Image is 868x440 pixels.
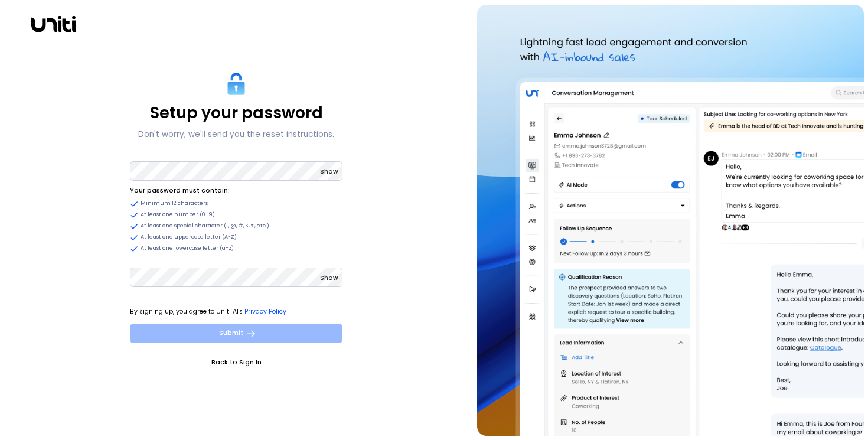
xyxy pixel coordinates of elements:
span: Show [320,167,338,176]
span: At least one lowercase letter (a-z) [141,245,234,253]
li: Your password must contain: [130,185,342,197]
a: Privacy Policy [244,307,286,316]
span: Show [320,273,338,282]
a: Back to Sign In [130,357,342,369]
span: Minimum 12 characters [141,200,208,208]
p: By signing up, you agree to Uniti AI's [130,306,342,318]
p: Don't worry, we'll send you the reset instructions. [138,128,334,142]
span: At least one uppercase letter (A-Z) [141,233,237,242]
span: At least one special character (!, @, #, $, %, etc.) [141,222,269,230]
span: At least one number (0-9) [141,211,215,219]
button: Show [320,272,338,284]
p: Setup your password [150,103,323,122]
button: Show [320,166,338,178]
img: auth-hero.png [477,5,864,436]
button: Submit [130,324,342,343]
